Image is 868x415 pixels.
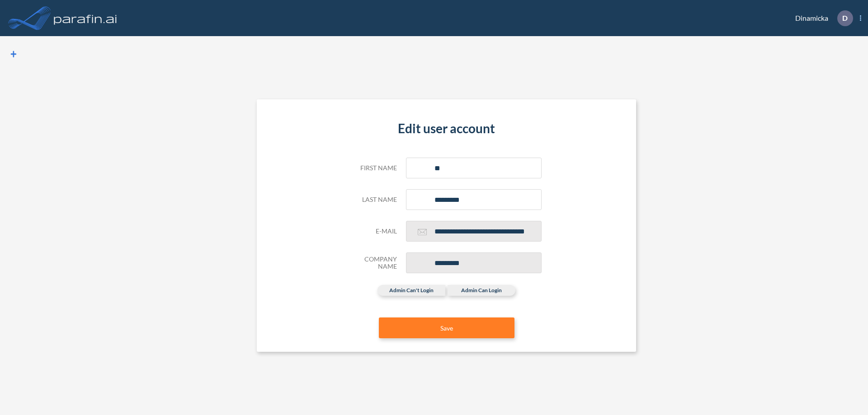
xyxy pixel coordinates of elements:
label: admin can't login [377,285,445,296]
h4: Edit user account [352,121,542,136]
img: logo [52,9,119,27]
h5: First name [352,164,397,172]
p: D [842,14,848,22]
h5: Company Name [352,256,397,271]
label: admin can login [448,285,515,296]
button: Save [379,317,514,338]
h5: E-mail [352,228,397,235]
h5: Last name [352,196,397,204]
div: Dinamicka [782,10,861,26]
